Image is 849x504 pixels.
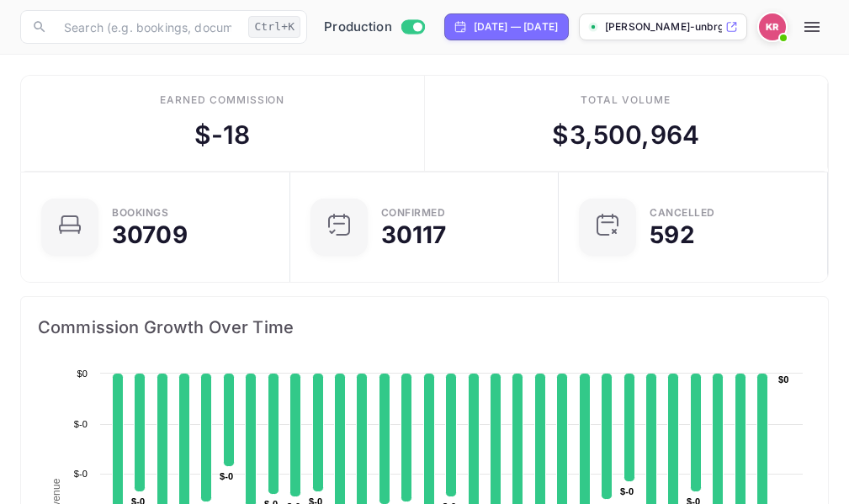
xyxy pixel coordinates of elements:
[552,116,699,154] div: $ 3,500,964
[381,208,446,218] div: Confirmed
[220,471,233,481] text: $-0
[324,18,392,37] span: Production
[74,419,88,429] text: $-0
[160,93,284,108] div: Earned commission
[38,314,811,341] span: Commission Growth Over Time
[317,18,431,37] div: Switch to Sandbox mode
[112,208,168,218] div: Bookings
[650,223,694,247] div: 592
[77,369,88,379] text: $0
[54,10,241,44] input: Search (e.g. bookings, documentation)
[74,469,88,479] text: $-0
[778,374,789,385] text: $0
[381,223,447,247] div: 30117
[248,16,300,38] div: Ctrl+K
[650,208,715,218] div: CANCELLED
[474,19,558,34] div: [DATE] — [DATE]
[605,19,722,34] p: [PERSON_NAME]-unbrg.[PERSON_NAME]...
[194,116,251,154] div: $ -18
[112,223,188,247] div: 30709
[620,486,634,496] text: $-0
[759,13,786,40] img: Kobus Roux
[581,93,671,108] div: Total volume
